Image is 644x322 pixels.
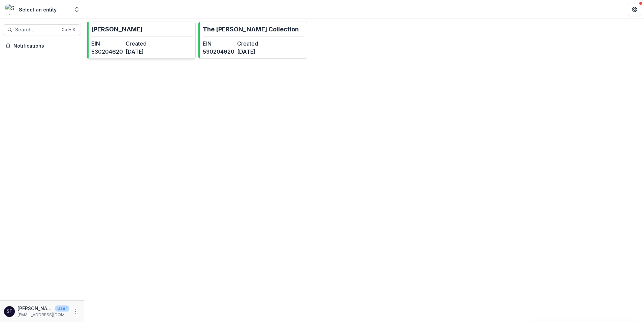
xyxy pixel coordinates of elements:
div: Sara Trautman-Yegenoglu [7,309,12,314]
dd: 530204620 [91,48,123,56]
button: Get Help [628,3,641,16]
dd: [DATE] [126,48,157,56]
span: Search... [15,27,58,33]
p: [PERSON_NAME] [18,305,53,312]
dd: [DATE] [237,48,269,56]
button: Search... [3,24,81,35]
a: [PERSON_NAME]EIN530204620Created[DATE] [87,22,196,59]
dt: Created [126,39,157,48]
p: [PERSON_NAME] [91,25,142,34]
div: Select an entity [19,6,57,13]
button: Open entity switcher [72,3,82,16]
p: [EMAIL_ADDRESS][DOMAIN_NAME] [18,312,69,318]
span: Notifications [13,43,78,49]
dt: Created [237,39,269,48]
p: User [55,305,69,312]
dt: EIN [203,39,234,48]
button: Notifications [3,41,81,51]
p: The [PERSON_NAME] Collection [203,25,299,34]
a: The [PERSON_NAME] CollectionEIN530204620Created[DATE] [198,22,307,59]
dd: 530204620 [203,48,234,56]
img: Select an entity [5,4,16,15]
button: More [72,307,80,316]
dt: EIN [91,39,123,48]
div: Ctrl + K [60,26,77,33]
